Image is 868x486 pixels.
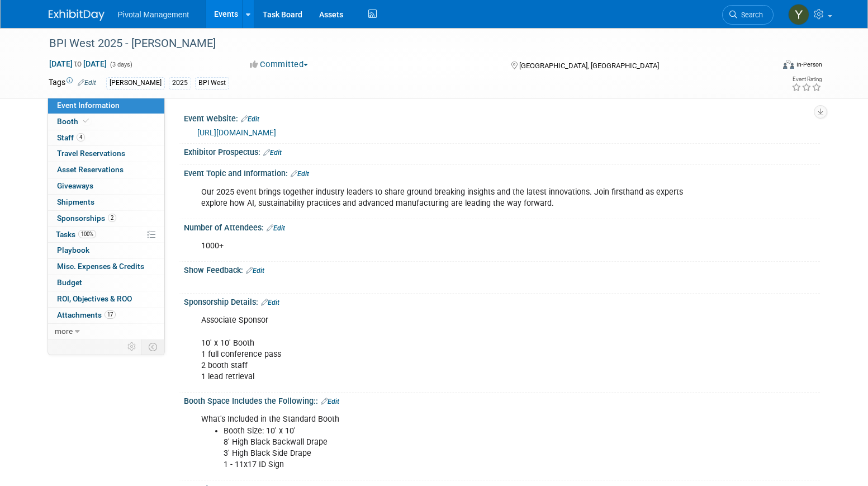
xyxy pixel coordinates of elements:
span: Staff [57,133,85,142]
div: Event Topic and Information: [184,165,820,180]
span: Attachments [57,310,116,319]
div: Associate Sponsor 10' x 10' Booth 1 full conference pass 2 booth staff 1 lead retrieval [193,309,697,388]
span: 100% [78,230,96,238]
a: ROI, Objectives & ROO [48,291,164,307]
a: Asset Reservations [48,162,164,178]
a: Giveaways [48,178,164,194]
a: more [48,324,164,339]
a: Edit [263,149,282,157]
a: Travel Reservations [48,146,164,162]
span: Sponsorships [57,214,116,223]
img: Yen Wolf [788,4,809,25]
a: Tasks100% [48,227,164,243]
span: Playbook [57,246,89,254]
span: [DATE] [DATE] [49,59,107,69]
div: BPI West [195,77,229,89]
a: [URL][DOMAIN_NAME] [197,128,276,137]
div: 1000+ [193,235,697,257]
span: Pivotal Management [118,10,189,19]
a: Edit [267,224,285,232]
span: Asset Reservations [57,165,124,174]
span: Shipments [57,197,94,206]
img: Format-Inperson.png [783,60,794,69]
div: Event Format [708,58,823,75]
span: Travel Reservations [57,149,125,158]
a: Edit [261,299,279,306]
div: Show Feedback: [184,262,820,276]
a: Edit [78,79,96,87]
a: Edit [321,398,339,405]
div: Event Website: [184,110,820,125]
div: Event Rating [791,77,822,82]
div: What's Included in the Standard Booth [193,408,697,475]
li: Booth Size: 10' x 10' 8' High Black Backwall Drape 3' High Black Side Drape 1 - 11x17 ID Sign [224,426,690,470]
span: Booth [57,117,91,126]
span: 4 [77,133,85,141]
img: ExhibitDay [49,10,105,21]
a: Booth [48,114,164,130]
span: [GEOGRAPHIC_DATA], [GEOGRAPHIC_DATA] [519,62,659,70]
div: BPI West 2025 - [PERSON_NAME] [45,34,757,54]
a: Edit [291,170,309,178]
span: Search [737,11,763,19]
div: Sponsorship Details: [184,294,820,308]
div: Exhibitor Prospectus: [184,144,820,158]
span: Tasks [56,230,96,239]
span: more [55,327,73,336]
span: 17 [105,310,116,319]
td: Personalize Event Tab Strip [122,339,142,354]
i: Booth reservation complete [83,118,89,124]
a: Event Information [48,98,164,114]
span: Event Information [57,101,120,110]
div: Booth Space Includes the Following:: [184,393,820,407]
div: In-Person [796,60,822,69]
span: 2 [108,214,116,222]
a: Sponsorships2 [48,211,164,227]
a: Budget [48,275,164,291]
div: Our 2025 event brings together industry leaders to share ground breaking insights and the latest ... [193,181,697,215]
a: Playbook [48,243,164,258]
span: Budget [57,278,82,287]
a: Edit [246,267,264,275]
a: Search [722,5,774,25]
a: Edit [241,115,259,123]
div: Number of Attendees: [184,219,820,234]
span: (3 days) [109,61,132,68]
a: Shipments [48,195,164,210]
a: Staff4 [48,130,164,146]
td: Tags [49,77,96,89]
td: Toggle Event Tabs [141,339,164,354]
span: to [73,59,83,68]
span: ROI, Objectives & ROO [57,294,132,303]
button: Committed [246,59,312,70]
div: [PERSON_NAME] [106,77,165,89]
span: Giveaways [57,181,93,190]
a: Attachments17 [48,308,164,323]
a: Misc. Expenses & Credits [48,259,164,275]
span: Misc. Expenses & Credits [57,262,144,271]
div: 2025 [169,77,191,89]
